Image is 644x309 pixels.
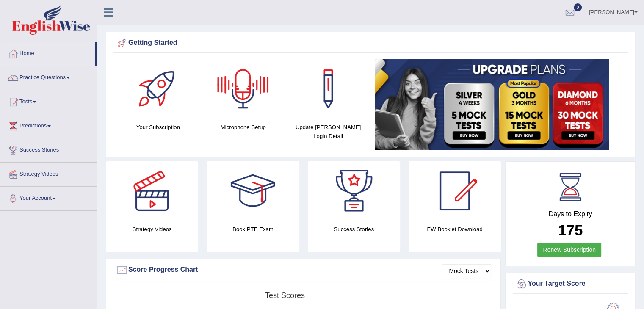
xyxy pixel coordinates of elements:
a: Strategy Videos [0,163,97,184]
a: Success Stories [0,138,97,160]
a: Your Account [0,187,97,208]
h4: Days to Expiry [515,210,626,218]
a: Practice Questions [0,66,97,87]
div: Your Target Score [515,278,626,290]
a: Home [0,42,95,63]
h4: Microphone Setup [205,123,282,132]
a: Predictions [0,114,97,135]
h4: Book PTE Exam [207,225,299,234]
h4: EW Booklet Download [409,225,501,234]
a: Renew Subscription [537,243,601,257]
h4: Your Subscription [120,123,196,132]
img: small5.jpg [375,59,609,150]
div: Getting Started [116,37,626,50]
h4: Update [PERSON_NAME] Login Detail [290,123,367,141]
b: 175 [558,222,583,238]
a: Tests [0,90,97,111]
h4: Strategy Videos [106,225,198,234]
div: Score Progress Chart [116,264,491,276]
tspan: Test scores [265,291,305,300]
span: 0 [574,3,582,11]
h4: Success Stories [308,225,400,234]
